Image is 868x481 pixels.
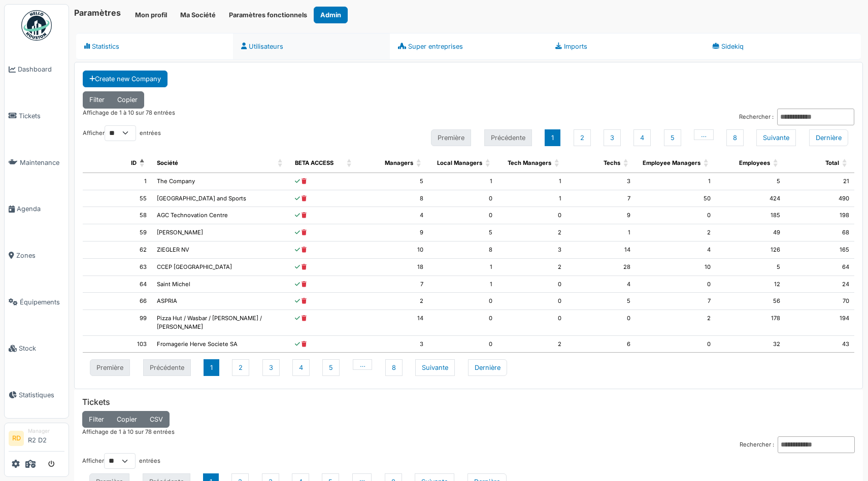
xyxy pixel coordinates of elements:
span: Maintenance [20,158,64,167]
td: 28 [566,259,636,276]
button: Paramètres fonctionnels [222,7,314,23]
td: 0 [428,207,497,224]
td: 62 [83,242,152,259]
button: Ma Société [174,7,222,23]
td: 99 [83,310,152,336]
td: 1 [636,173,716,190]
span: Employees: Activate to sort [773,154,779,173]
span: translation missing: fr.user.employee_managers [643,159,700,166]
button: CSV [143,411,170,428]
td: 49 [716,224,785,242]
td: 9 [359,224,428,242]
td: 43 [785,336,854,353]
span: Filter [89,416,104,423]
span: Société [157,159,178,166]
span: translation missing: fr.user.techs [604,159,620,166]
button: 8 [385,359,403,376]
td: 68 [785,224,854,242]
button: … [694,129,714,140]
td: 5 [566,293,636,310]
td: ZIEGLER NV [152,242,290,259]
a: Tickets [5,93,69,140]
td: 185 [716,207,785,224]
td: 1 [497,190,566,208]
span: Agenda [17,204,64,214]
span: Tickets [19,111,64,121]
td: 2 [359,293,428,310]
td: 55 [83,190,152,208]
a: RD ManagerR2 D2 [9,427,64,452]
img: Badge_color-CXgf-gQk.svg [21,10,52,41]
a: Dashboard [5,46,69,93]
td: ASPRIA [152,293,290,310]
td: 0 [566,310,636,336]
td: 4 [566,276,636,293]
td: 165 [785,242,854,259]
span: translation missing: fr.user.tech_managers [508,159,551,166]
span: Copier [117,416,137,423]
a: Admin [314,7,348,23]
td: 14 [566,242,636,259]
button: Next [415,359,455,376]
button: Last [809,129,848,146]
td: 198 [785,207,854,224]
td: 3 [566,173,636,190]
td: 2 [497,224,566,242]
td: Saint Michel [152,276,290,293]
span: Dashboard [18,64,64,74]
li: RD [9,431,24,446]
a: Équipements [5,279,69,325]
button: Copier [110,411,144,428]
td: 4 [359,207,428,224]
td: 24 [785,276,854,293]
td: 178 [716,310,785,336]
td: 18 [359,259,428,276]
td: 0 [428,293,497,310]
td: 7 [359,276,428,293]
td: 0 [497,293,566,310]
h6: Paramètres [74,8,121,18]
td: 2 [636,224,716,242]
span: Total: Activate to sort [842,154,848,173]
td: 424 [716,190,785,208]
td: 3 [359,336,428,353]
td: The Company [152,173,290,190]
a: Zones [5,232,69,279]
button: 3 [262,359,280,376]
td: [GEOGRAPHIC_DATA] and Sports [152,190,290,208]
td: 3 [497,242,566,259]
a: Imports [547,33,704,60]
td: 10 [636,259,716,276]
td: 32 [716,336,785,353]
nav: pagination [83,356,854,379]
span: translation missing: fr.user.local_managers [437,159,482,166]
button: Copier [111,91,144,108]
button: 1 [204,359,219,376]
span: Copier [117,96,138,104]
td: 8 [428,242,497,259]
a: Create new Company [83,71,168,87]
span: Zones [16,251,64,260]
a: Statistics [76,33,233,60]
button: Last [468,359,507,376]
td: 10 [359,242,428,259]
a: Statistiques [5,372,69,419]
td: 64 [83,276,152,293]
span: Local Managers: Activate to sort [485,154,491,173]
a: Agenda [5,186,69,232]
td: 1 [566,224,636,242]
h6: Tickets [82,397,855,407]
a: Stock [5,325,69,372]
td: 8 [359,190,428,208]
td: 50 [636,190,716,208]
td: 2 [497,259,566,276]
td: 0 [428,310,497,336]
td: 126 [716,242,785,259]
span: translation missing: fr.user.employees [739,159,770,166]
span: BETA ACCESS [295,159,333,166]
td: 63 [83,259,152,276]
td: 0 [636,276,716,293]
select: Afficherentrées [104,453,136,469]
label: Rechercher : [739,113,774,121]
